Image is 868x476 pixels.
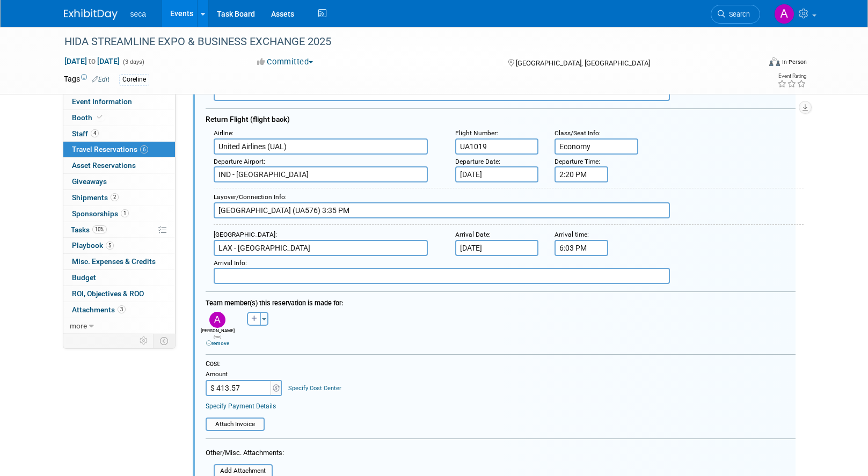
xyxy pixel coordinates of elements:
span: Arrival Date [455,231,489,238]
a: Staff4 [63,126,175,142]
span: Arrival Info [214,259,245,267]
span: Travel Reservations [72,145,148,153]
span: Attachments [72,305,126,314]
img: Ashley Perez [774,4,794,24]
small: : [214,158,265,165]
span: 6 [140,145,148,153]
div: Other/Misc. Attachments: [206,448,284,460]
a: more [63,318,175,334]
td: Toggle Event Tabs [153,334,175,348]
span: Asset Reservations [72,161,136,170]
a: Search [711,5,760,24]
span: Flight Number [455,129,497,137]
small: : [214,231,277,238]
div: Coreline [119,74,149,85]
span: Departure Date [455,158,499,165]
span: 3 [118,305,126,313]
div: Cost: [206,360,796,369]
span: 1 [121,209,129,217]
span: Giveaways [72,177,107,186]
div: Event Rating [777,74,806,79]
span: 5 [106,241,114,250]
span: [GEOGRAPHIC_DATA], [GEOGRAPHIC_DATA] [516,59,650,67]
div: Team member(s) this reservation is made for: [206,294,796,309]
span: [DATE] [DATE] [64,56,120,66]
span: 4 [91,129,99,137]
small: : [555,129,601,137]
span: Return Flight (flight back) [206,115,290,123]
a: Giveaways [63,174,175,189]
a: Budget [63,270,175,285]
span: ROI, Objectives & ROO [72,289,144,298]
span: Layover/Connection Info [214,193,285,201]
span: Arrival time [555,231,587,238]
span: Search [725,10,750,18]
span: Tasks [71,225,107,234]
a: Playbook5 [63,238,175,253]
span: (3 days) [122,58,144,65]
span: Playbook [72,241,114,250]
span: Departure Airport [214,158,264,165]
span: Departure Time [555,158,599,165]
img: Format-Inperson.png [769,57,780,66]
span: Sponsorships [72,209,129,218]
span: Booth [72,113,105,122]
body: Rich Text Area. Press ALT-0 for help. [6,4,574,14]
span: Staff [72,129,99,138]
a: Sponsorships1 [63,206,175,222]
span: Event Information [72,97,132,106]
td: Tags [64,74,110,86]
a: Edit [92,76,110,83]
span: (me) [214,334,222,339]
small: : [555,231,589,238]
span: seca [130,10,147,18]
small: : [455,231,491,238]
div: HIDA STREAMLINE EXPO & BUSINESS EXCHANGE 2025 [61,32,744,52]
span: Misc. Expenses & Credits [72,257,156,266]
a: Tasks10% [63,222,175,238]
a: Event Information [63,94,175,109]
a: Travel Reservations6 [63,142,175,157]
span: Airline [214,129,232,137]
a: Attachments3 [63,302,175,318]
span: Budget [72,273,96,282]
span: Class/Seat Info [555,129,599,137]
span: 10% [92,225,107,233]
span: to [87,57,97,65]
span: [GEOGRAPHIC_DATA] [214,231,275,238]
a: Specify Cost Center [288,385,341,392]
i: Booth reservation complete [97,114,103,120]
td: Personalize Event Tab Strip [135,334,154,348]
div: Event Format [697,56,807,72]
small: : [455,158,500,165]
a: remove [206,340,229,346]
img: A.jpg [209,312,225,328]
button: Committed [253,56,317,68]
div: Amount [206,370,283,380]
small: : [214,193,287,201]
a: Specify Payment Details [206,402,276,410]
small: : [555,158,600,165]
img: ExhibitDay [64,9,118,20]
span: Shipments [72,193,119,202]
a: Shipments2 [63,190,175,206]
a: Misc. Expenses & Credits [63,254,175,269]
small: : [214,259,247,267]
a: Booth [63,110,175,126]
a: ROI, Objectives & ROO [63,286,175,302]
a: Asset Reservations [63,158,175,173]
div: In-Person [782,58,807,66]
span: 2 [111,193,119,201]
small: : [214,129,234,137]
small: : [455,129,498,137]
span: more [70,321,87,330]
div: [PERSON_NAME] [200,328,235,347]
